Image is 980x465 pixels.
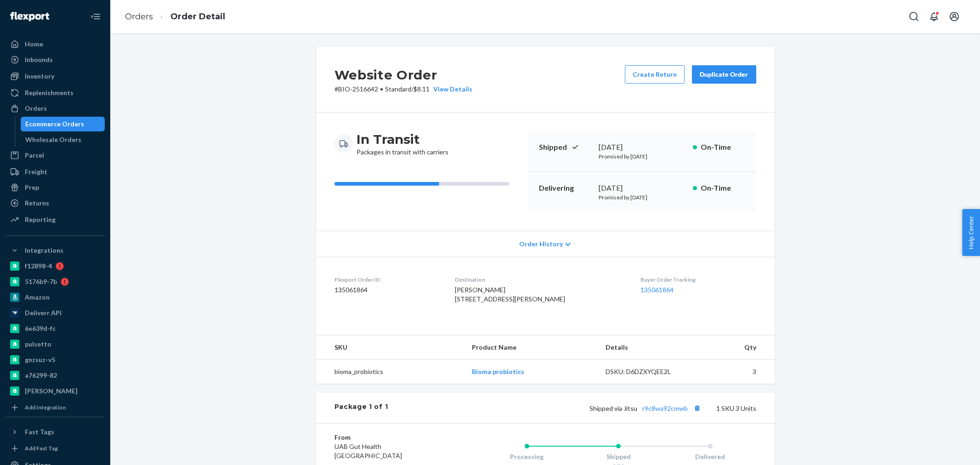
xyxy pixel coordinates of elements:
[925,7,943,26] button: Open notifications
[6,101,105,116] a: Orders
[6,164,105,179] a: Freight
[25,151,44,160] div: Parcel
[539,142,591,153] p: Shipped
[25,444,58,452] div: Add Fast Tag
[455,286,565,303] span: [PERSON_NAME] [STREET_ADDRESS][PERSON_NAME]
[6,443,105,454] a: Add Fast Tag
[25,198,49,208] div: Returns
[25,293,50,302] div: Amazon
[6,196,105,210] a: Returns
[599,193,685,201] p: Promised by [DATE]
[6,180,105,195] a: Prep
[6,85,105,100] a: Replenishments
[25,183,39,192] div: Prep
[86,7,105,26] button: Close Navigation
[25,427,54,437] div: Fast Tags
[6,37,105,51] a: Home
[25,55,53,64] div: Inbounds
[388,402,756,414] div: 1 SKU 3 Units
[6,352,105,367] a: gnzsuz-v5
[125,11,153,22] a: Orders
[6,402,105,413] a: Add Integration
[21,132,105,147] a: Wholesale Orders
[6,306,105,320] a: Deliverr API
[25,386,78,396] div: [PERSON_NAME]
[599,183,685,193] div: [DATE]
[25,371,57,380] div: a76299-82
[6,52,105,67] a: Inbounds
[465,335,598,360] th: Product Name
[25,215,56,224] div: Reporting
[6,321,105,336] a: 6e639d-fc
[701,142,745,153] p: On-Time
[334,85,472,94] p: # BIO-2516642 / $8.11
[692,65,756,84] button: Duplicate Order
[334,276,441,284] dt: Flexport Order ID
[10,12,49,21] img: Flexport logo
[701,183,745,193] p: On-Time
[699,360,775,384] td: 3
[25,403,66,411] div: Add Integration
[25,40,43,49] div: Home
[357,131,448,157] div: Packages in transit with carriers
[589,404,703,412] span: Shipped via Jitsu
[519,239,563,249] span: Order History
[25,72,54,81] div: Inventory
[455,276,626,284] dt: Destination
[430,85,472,94] button: View Details
[6,384,105,398] a: [PERSON_NAME]
[25,261,52,271] div: f12898-4
[6,212,105,227] a: Reporting
[25,340,51,349] div: pulsetto
[6,259,105,273] a: f12898-4
[6,274,105,289] a: 5176b9-7b
[6,368,105,383] a: a76299-82
[380,85,383,93] span: •
[642,404,688,412] a: r9c8wa92cmwb
[539,183,591,193] p: Delivering
[598,335,699,360] th: Details
[316,360,465,384] td: bioma_probiotics
[25,88,74,97] div: Replenishments
[25,277,57,286] div: 5176b9-7b
[334,433,444,442] dt: From
[118,3,232,30] ol: breadcrumbs
[606,367,692,376] div: DSKU: D6DZXYQEE2L
[25,355,55,364] div: gnzsuz-v5
[700,70,748,79] div: Duplicate Order
[357,131,448,147] h3: In Transit
[25,119,84,129] div: Ecommerce Orders
[962,209,980,256] button: Help Center
[25,167,47,176] div: Freight
[481,452,573,461] div: Processing
[6,243,105,258] button: Integrations
[699,335,775,360] th: Qty
[599,153,685,160] p: Promised by [DATE]
[572,452,664,461] div: Shipped
[25,308,62,318] div: Deliverr API
[334,442,402,459] span: UAB Gut Health [GEOGRAPHIC_DATA]
[6,425,105,439] button: Fast Tags
[625,65,685,84] button: Create Return
[905,7,923,26] button: Open Search Box
[945,7,963,26] button: Open account menu
[25,135,81,144] div: Wholesale Orders
[170,11,225,22] a: Order Detail
[334,285,441,295] dd: 135061864
[599,142,685,153] div: [DATE]
[25,104,47,113] div: Orders
[6,148,105,163] a: Parcel
[664,452,756,461] div: Delivered
[472,368,524,375] a: Bioma probiotics
[385,85,411,93] span: Standard
[640,276,756,284] dt: Buyer Order Tracking
[25,246,63,255] div: Integrations
[6,69,105,84] a: Inventory
[316,335,465,360] th: SKU
[6,337,105,352] a: pulsetto
[640,286,674,294] a: 135061864
[334,65,472,85] h2: Website Order
[691,402,703,414] button: Copy tracking number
